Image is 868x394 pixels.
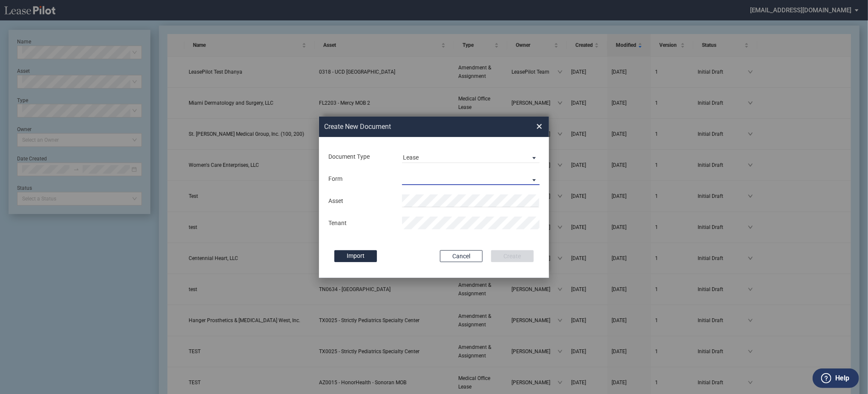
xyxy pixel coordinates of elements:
[323,175,397,183] div: Form
[319,117,549,278] md-dialog: Create New ...
[323,219,397,228] div: Tenant
[324,122,506,131] h2: Create New Document
[835,373,849,384] label: Help
[536,120,542,133] span: ×
[402,172,540,185] md-select: Lease Form
[323,197,397,206] div: Asset
[334,250,377,262] label: Import
[403,154,419,161] div: Lease
[491,250,534,262] button: Create
[323,153,397,161] div: Document Type
[402,150,540,163] md-select: Document Type: Lease
[440,250,483,262] button: Cancel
